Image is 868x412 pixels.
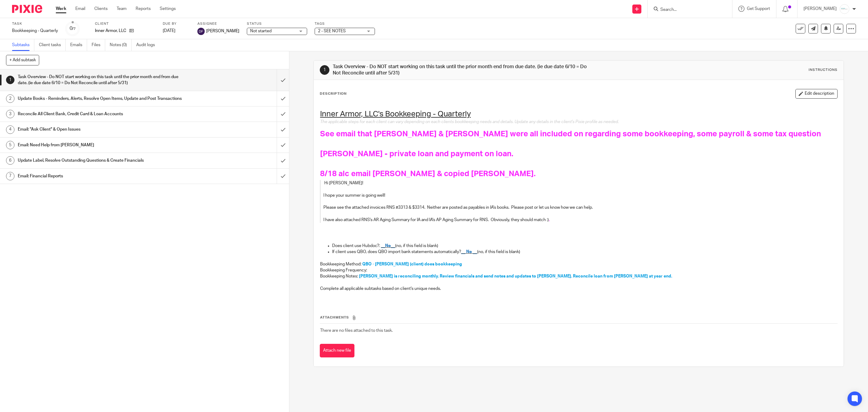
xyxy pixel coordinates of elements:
p: Inner Armor, LLC [95,28,126,34]
h1: Task Overview - Do NOT start working on this task until the prior month end from due date. (ie du... [333,64,592,77]
p: Please see the attached invoices RNS #3313 & $3314. Neither are posted as payables in IA's books.... [323,204,825,211]
label: Client [95,21,155,26]
div: 2 [6,94,14,103]
h1: Update Books - Reminders, Alerts, Resolve Open Items, Update and Post Transactions [18,94,187,103]
label: Assignee [197,21,239,26]
span: 2 - SEE NOTES [318,29,346,33]
p: Hi [PERSON_NAME]! [323,180,825,186]
span: Not started [250,29,272,33]
h1: Email: Financial Reports [18,172,187,181]
input: Search [660,7,714,13]
p: [PERSON_NAME] [804,6,837,12]
a: Audit logs [136,39,159,51]
img: svg%3E [197,28,205,35]
div: 1 [6,76,14,84]
span: QBO - [PERSON_NAME] (client) does bookkeeping [362,262,462,266]
span: The applicable steps for each client can vary depending on each clients bookkeeping needs and det... [320,120,619,124]
p: I have also attached RNS's AR Aging Summary for IA and IA's AP Aging Summary for RNS. Obviously, ... [323,217,825,223]
p: I hope your summer is going well! [323,192,825,198]
img: _Logo.png [840,4,849,14]
a: Clients [94,6,108,12]
u: Inner Armor, LLC's Bookkeeping - Quarterly [320,110,471,118]
label: Tags [315,21,375,26]
div: 0 [70,25,76,32]
a: Emails [70,39,87,51]
h1: Email: "Ask Client" & Open Issues [18,125,187,134]
h1: Update Label, Resolve Outstanding Questions & Create Financials [18,156,187,165]
div: 7 [6,172,14,180]
p: Does client use Hubdoc?: (no, if this field is blank) [332,243,837,249]
div: 5 [6,141,14,149]
a: Subtasks [12,39,34,51]
div: Bookkeeping - Quarterly [12,28,58,34]
a: Work [56,6,66,12]
div: 3 [6,110,14,118]
span: [PERSON_NAME] is reconciling monthly. Review financials and send notes and updates to [PERSON_NAM... [359,274,672,278]
a: Email [75,6,85,12]
p: Bookkeeping Frequency: [320,267,837,273]
div: 1 [320,65,329,75]
span: Get Support [747,7,770,11]
label: Task [12,21,58,26]
h1: Email: Need Help from [PERSON_NAME] [18,141,187,150]
label: Due by [163,21,190,26]
div: Instructions [809,68,838,72]
img: Pixie [12,5,42,13]
span: __No__ [381,244,395,248]
a: Team [117,6,127,12]
label: Status [247,21,307,26]
button: Attach new file [320,344,354,357]
a: Reports [136,6,151,12]
button: + Add subtask [6,55,39,65]
p: If client uses QBO, does QBO import bank statements automatically? (no, if this field is blank) [332,249,837,255]
span: There are no files attached to this task. [320,328,393,333]
span: [PERSON_NAME] - private loan and payment on loan. [320,150,513,158]
a: Files [92,39,105,51]
span: __ No __ [461,250,477,254]
a: Client tasks [39,39,66,51]
p: Bookkeeping Notes: [320,273,837,279]
button: Edit description [795,89,838,99]
h1: Task Overview - Do NOT start working on this task until the prior month end from due date. (ie du... [18,72,187,88]
span: . [549,218,550,222]
div: 4 [6,125,14,134]
span: [DATE] [163,29,175,33]
p: Bookkeeping Method: [320,261,837,267]
a: Notes (0) [110,39,132,51]
p: Description [320,91,347,96]
a: Settings [160,6,176,12]
p: Complete all applicable subtasks based on client's unique needs. [320,286,837,292]
small: /7 [72,27,76,30]
span: Attachments [320,316,349,319]
h1: Reconcile All Client Bank, Credit Card & Loan Accounts [18,109,187,119]
span: See email that [PERSON_NAME] & [PERSON_NAME] were all included on regarding some bookkeeping, som... [320,130,821,138]
span: 8/18 alc email [PERSON_NAME] & copied [PERSON_NAME]. [320,170,536,178]
div: 6 [6,156,14,165]
span: [PERSON_NAME] [206,28,239,34]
